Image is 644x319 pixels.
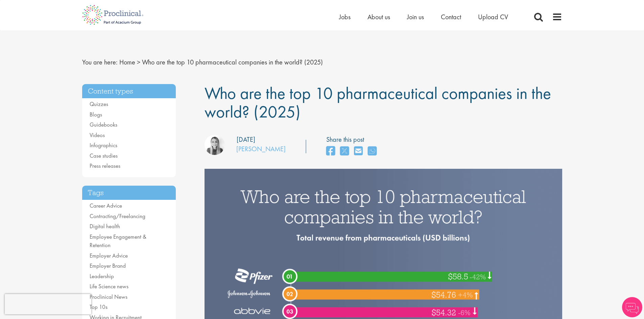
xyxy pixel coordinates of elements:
a: Infographics [90,141,117,149]
a: Proclinical News [90,293,127,300]
a: share on facebook [326,144,335,159]
a: Employee Engagement & Retention [90,233,146,249]
a: Join us [407,12,424,21]
a: Employer Advice [90,252,128,259]
a: Career Advice [90,202,122,209]
div: [DATE] [237,135,255,144]
a: Blogs [90,111,102,118]
h3: Content types [82,84,176,99]
a: share on email [354,144,363,159]
a: Videos [90,131,105,139]
a: Upload CV [478,12,508,21]
a: Contact [441,12,461,21]
a: share on twitter [340,144,349,159]
h3: Tags [82,186,176,200]
a: Case studies [90,152,118,159]
a: share on whats app [368,144,377,159]
a: [PERSON_NAME] [236,144,286,153]
a: About us [367,12,390,21]
span: > [137,58,140,67]
a: Press releases [90,162,120,169]
label: Share this post [326,135,380,144]
a: Digital health [90,222,120,230]
img: Hannah Burke [205,135,225,155]
a: Quizzes [90,100,108,108]
a: Life Science news [90,283,128,290]
a: Employer Brand [90,262,126,269]
span: Who are the top 10 pharmaceutical companies in the world? (2025) [205,82,551,123]
a: Guidebooks [90,121,117,128]
a: Jobs [339,12,351,21]
a: Leadership [90,272,114,280]
img: Chatbot [622,297,642,317]
span: Who are the top 10 pharmaceutical companies in the world? (2025) [142,58,323,67]
span: You are here: [82,58,118,67]
a: Contracting/Freelancing [90,212,145,220]
a: breadcrumb link [119,58,135,67]
iframe: reCAPTCHA [5,294,91,314]
a: Top 10s [90,303,108,311]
